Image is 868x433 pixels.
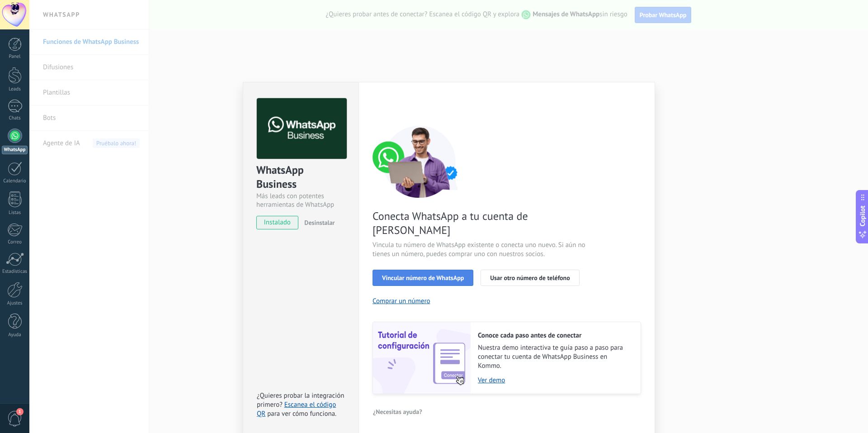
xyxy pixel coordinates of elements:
[382,275,464,281] span: Vincular número de WhatsApp
[478,343,632,371] span: Nuestra demo interactiva te guía paso a paso para conectar tu cuenta de WhatsApp Business en Kommo.
[373,209,588,237] span: Conecta WhatsApp a tu cuenta de [PERSON_NAME]
[301,216,335,229] button: Desinstalar
[373,270,473,286] button: Vincular número de WhatsApp
[373,405,423,419] button: ¿Necesitas ayuda?
[256,163,345,192] div: WhatsApp Business
[2,146,28,154] div: WhatsApp
[373,409,422,415] span: ¿Necesitas ayuda?
[257,400,336,418] a: Escanea el código QR
[478,376,632,385] a: Ver demo
[2,115,28,121] div: Chats
[2,86,28,92] div: Leads
[2,210,28,216] div: Listas
[2,239,28,245] div: Correo
[2,54,28,60] div: Panel
[373,297,430,305] button: Comprar un número
[257,391,344,409] span: ¿Quieres probar la integración primero?
[373,241,588,259] span: Vincula tu número de WhatsApp existente o conecta uno nuevo. Si aún no tienes un número, puedes c...
[478,331,632,340] h2: Conoce cada paso antes de conectar
[256,192,345,209] div: Más leads con potentes herramientas de WhatsApp
[858,205,867,226] span: Copilot
[267,409,336,418] span: para ver cómo funciona.
[2,178,28,184] div: Calendario
[304,219,335,227] span: Desinstalar
[2,269,28,275] div: Estadísticas
[257,216,298,229] span: instalado
[490,275,570,281] span: Usar otro número de teléfono
[373,125,467,198] img: connect number
[2,300,28,306] div: Ajustes
[481,270,579,286] button: Usar otro número de teléfono
[257,98,347,159] img: logo_main.png
[2,332,28,338] div: Ayuda
[16,408,24,415] span: 1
